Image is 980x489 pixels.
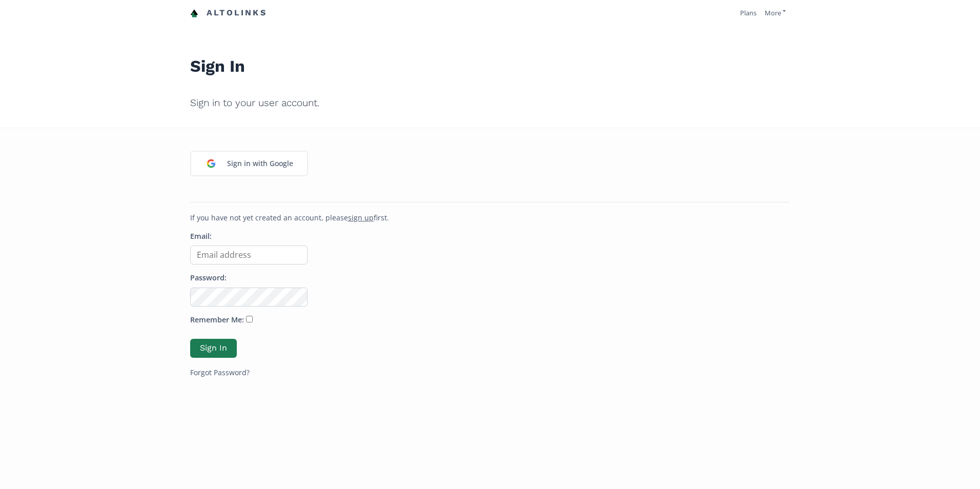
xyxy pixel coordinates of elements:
a: Altolinks [190,5,267,22]
button: Sign In [190,339,237,358]
label: Remember Me: [190,315,244,325]
a: Forgot Password? [190,368,250,377]
a: sign up [348,213,374,222]
input: Email address [190,246,308,264]
p: If you have not yet created an account, please first. [190,213,790,223]
h2: Sign in to your user account. [190,90,790,116]
a: Plans [740,8,757,17]
div: Sign in with Google [222,153,298,174]
img: google_login_logo_184.png [200,153,222,174]
a: More [765,8,786,17]
label: Email: [190,231,212,242]
label: Password: [190,273,227,283]
h1: Sign In [190,34,790,82]
img: favicon-32x32.png [190,9,198,17]
a: Sign in with Google [190,151,308,176]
